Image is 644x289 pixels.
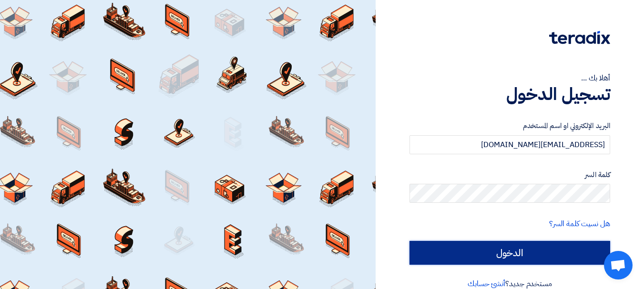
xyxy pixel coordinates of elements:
[409,135,610,154] input: أدخل بريد العمل الإلكتروني او اسم المستخدم الخاص بك ...
[409,72,610,84] div: أهلا بك ...
[409,241,610,265] input: الدخول
[549,31,610,44] img: Teradix logo
[409,120,610,131] label: البريد الإلكتروني او اسم المستخدم
[549,218,610,229] a: هل نسيت كلمة السر؟
[409,169,610,180] label: كلمة السر
[604,251,633,279] div: Open chat
[409,84,610,105] h1: تسجيل الدخول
